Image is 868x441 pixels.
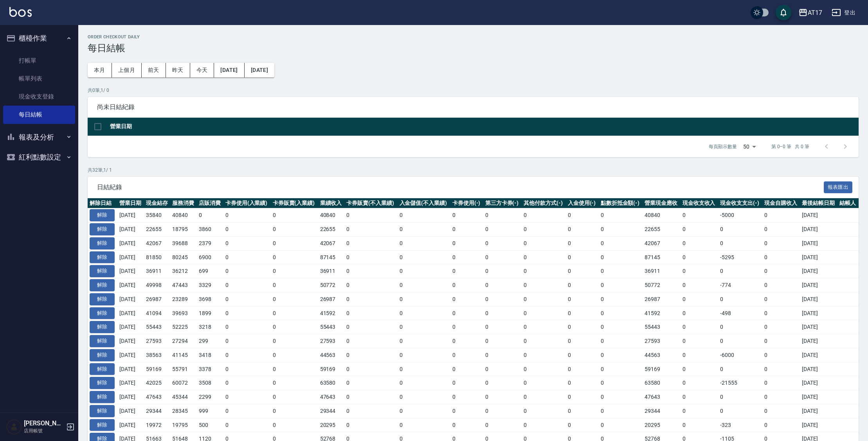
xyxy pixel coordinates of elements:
[117,208,144,222] td: [DATE]
[483,320,522,334] td: 0
[566,348,599,362] td: 0
[144,348,171,362] td: 38563
[223,348,271,362] td: 0
[522,320,566,334] td: 0
[718,208,762,222] td: -5000
[170,320,197,334] td: 52225
[90,237,115,249] button: 解除
[24,419,64,427] h5: [PERSON_NAME]
[117,306,144,320] td: [DATE]
[344,250,397,264] td: 0
[142,63,166,77] button: 前天
[800,278,837,292] td: [DATE]
[681,236,718,250] td: 0
[318,208,345,222] td: 40840
[450,198,483,208] th: 卡券使用(-)
[398,278,450,292] td: 0
[599,250,643,264] td: 0
[271,306,318,320] td: 0
[483,334,522,348] td: 0
[643,236,680,250] td: 42067
[90,391,115,403] button: 解除
[643,198,680,208] th: 營業現金應收
[837,198,859,208] th: 結帳人
[566,320,599,334] td: 0
[90,279,115,291] button: 解除
[599,208,643,222] td: 0
[271,320,318,334] td: 0
[170,348,197,362] td: 41145
[223,208,271,222] td: 0
[483,198,522,208] th: 第三方卡券(-)
[762,208,800,222] td: 0
[3,88,75,106] a: 現金收支登錄
[144,222,171,237] td: 22655
[599,306,643,320] td: 0
[800,348,837,362] td: [DATE]
[808,8,822,18] div: AT17
[800,362,837,376] td: [DATE]
[398,292,450,306] td: 0
[214,63,244,77] button: [DATE]
[318,292,345,306] td: 26987
[170,198,197,208] th: 服務消費
[599,278,643,292] td: 0
[483,348,522,362] td: 0
[197,278,223,292] td: 3329
[197,198,223,208] th: 店販消費
[144,208,171,222] td: 35840
[197,292,223,306] td: 3698
[197,320,223,334] td: 3218
[90,405,115,417] button: 解除
[318,264,345,278] td: 36911
[197,208,223,222] td: 0
[344,334,397,348] td: 0
[90,321,115,333] button: 解除
[522,222,566,237] td: 0
[170,250,197,264] td: 80245
[318,306,345,320] td: 41592
[170,278,197,292] td: 47443
[170,306,197,320] td: 39693
[318,250,345,264] td: 87145
[197,348,223,362] td: 3418
[566,362,599,376] td: 0
[566,278,599,292] td: 0
[566,306,599,320] td: 0
[522,362,566,376] td: 0
[643,306,680,320] td: 41592
[681,348,718,362] td: 0
[599,198,643,208] th: 點數折抵金額(-)
[800,208,837,222] td: [DATE]
[197,236,223,250] td: 2379
[643,348,680,362] td: 44563
[566,292,599,306] td: 0
[800,334,837,348] td: [DATE]
[271,348,318,362] td: 0
[718,362,762,376] td: 0
[144,236,171,250] td: 42067
[762,292,800,306] td: 0
[144,334,171,348] td: 27593
[197,222,223,237] td: 3860
[718,236,762,250] td: 0
[643,222,680,237] td: 22655
[9,7,32,17] img: Logo
[681,250,718,264] td: 0
[681,222,718,237] td: 0
[483,208,522,222] td: 0
[643,278,680,292] td: 50772
[170,236,197,250] td: 39688
[318,348,345,362] td: 44563
[800,320,837,334] td: [DATE]
[762,236,800,250] td: 0
[144,278,171,292] td: 49998
[762,348,800,362] td: 0
[90,265,115,277] button: 解除
[566,208,599,222] td: 0
[197,250,223,264] td: 6900
[6,419,22,435] img: Person
[718,198,762,208] th: 現金收支支出(-)
[643,320,680,334] td: 55443
[344,278,397,292] td: 0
